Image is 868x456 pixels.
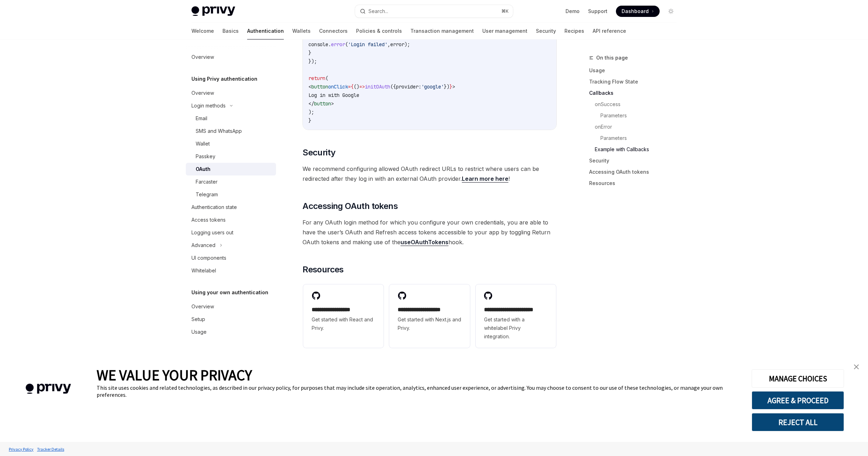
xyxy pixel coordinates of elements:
[752,391,844,409] button: AGREE & PROCEED
[196,190,218,199] div: Telegram
[196,127,242,135] div: SMS and WhatsApp
[328,84,348,90] span: onClick
[564,23,584,39] a: Recipes
[401,239,448,246] a: useOAuthTokens
[589,155,682,166] a: Security
[186,125,276,137] a: SMS and WhatsApp
[589,166,682,178] a: Accessing OAuth tokens
[849,360,863,374] a: close banner
[186,137,276,150] a: Wallet
[292,23,311,39] a: Wallets
[596,54,628,62] span: On this page
[365,84,390,90] span: initOAuth
[421,84,444,90] span: 'google'
[404,41,410,48] span: );
[191,315,205,323] div: Setup
[348,84,351,90] span: =
[665,6,677,17] button: Toggle dark mode
[308,50,311,56] span: }
[536,23,556,39] a: Security
[308,117,311,124] span: }
[186,51,276,63] a: Overview
[97,384,741,398] div: This site uses cookies and related technologies, as described in our privacy policy, for purposes...
[186,112,276,125] a: Email
[191,288,268,297] h5: Using your own authentication
[484,315,548,341] span: Get started with a whitelabel Privy integration.
[186,252,276,264] a: UI components
[186,188,276,201] a: Telegram
[302,201,398,212] span: Accessing OAuth tokens
[359,84,365,90] span: =>
[308,41,328,48] span: console
[356,23,402,39] a: Policies & controls
[247,23,284,39] a: Authentication
[186,300,276,313] a: Overview
[186,163,276,175] a: OAuth
[462,175,508,183] a: Learn more here
[186,326,276,338] a: Usage
[319,23,348,39] a: Connectors
[589,65,682,76] a: Usage
[196,140,210,148] div: Wallet
[593,23,626,39] a: API reference
[308,84,311,90] span: <
[302,164,557,184] span: We recommend configuring allowed OAuth redirect URLs to restrict where users can be redirected af...
[191,241,215,249] div: Advanced
[186,175,276,188] a: Farcaster
[355,5,513,18] button: Search...⌘K
[186,313,276,326] a: Setup
[311,84,328,90] span: button
[302,264,344,275] span: Resources
[7,443,35,455] a: Privacy Policy
[191,23,214,39] a: Welcome
[308,109,314,115] span: );
[302,147,335,158] span: Security
[308,75,325,81] span: return
[191,53,214,61] div: Overview
[191,203,237,211] div: Authentication state
[444,84,450,90] span: })
[191,75,257,83] h5: Using Privy authentication
[566,8,580,15] a: Demo
[501,8,509,14] span: ⌘ K
[600,133,682,144] a: Parameters
[450,84,452,90] span: }
[390,41,404,48] span: error
[308,100,314,107] span: </
[622,8,649,15] span: Dashboard
[588,8,607,15] a: Support
[191,254,226,262] div: UI components
[410,23,474,39] a: Transaction management
[191,6,235,16] img: light logo
[186,201,276,214] a: Authentication state
[368,7,388,16] div: Search...
[396,84,421,90] span: provider:
[191,216,226,224] div: Access tokens
[482,23,527,39] a: User management
[600,110,682,121] a: Parameters
[351,84,354,90] span: {
[595,99,682,110] a: onSuccess
[35,443,66,455] a: Tracker Details
[452,84,455,90] span: >
[186,264,276,277] a: Whitelabel
[191,101,226,110] div: Login methods
[354,84,359,90] span: ()
[387,41,390,48] span: ,
[331,41,345,48] span: error
[302,217,557,247] span: For any OAuth login method for which you configure your own credentials, you are able to have the...
[11,374,86,404] img: company logo
[308,58,317,64] span: });
[191,266,216,275] div: Whitelabel
[398,315,461,332] span: Get started with Next.js and Privy.
[191,228,233,237] div: Logging users out
[312,315,375,332] span: Get started with React and Privy.
[314,100,331,107] span: button
[196,165,210,173] div: OAuth
[589,76,682,87] a: Tracking Flow State
[616,6,660,17] a: Dashboard
[186,226,276,239] a: Logging users out
[390,84,396,90] span: ({
[325,75,328,81] span: (
[328,41,331,48] span: .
